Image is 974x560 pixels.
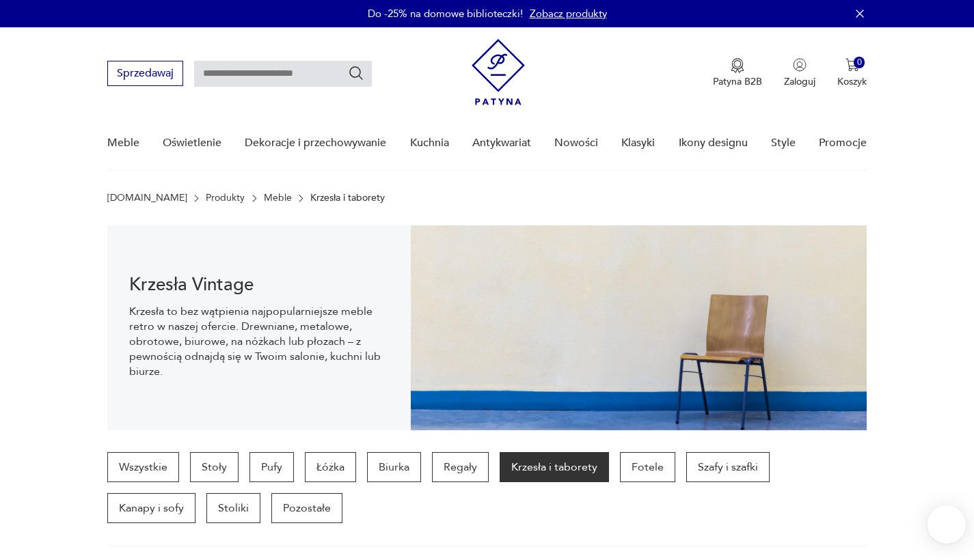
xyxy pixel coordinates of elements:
p: Patyna B2B [713,75,762,88]
a: Ikona medaluPatyna B2B [713,58,762,88]
a: Kanapy i sofy [107,493,195,523]
a: Ikony designu [679,117,748,169]
button: Zaloguj [784,58,815,88]
button: 0Koszyk [837,58,867,88]
p: Zaloguj [784,75,815,88]
a: Oświetlenie [163,117,221,169]
img: Ikona koszyka [846,58,859,72]
a: Nowości [554,117,598,169]
a: Szafy i szafki [686,452,770,482]
a: Zobacz produkty [530,7,607,20]
a: Antykwariat [472,117,531,169]
a: Kuchnia [410,117,449,169]
a: Style [771,117,796,169]
img: Ikona medalu [731,58,744,73]
a: Stoły [190,452,239,482]
h1: Krzesła Vintage [129,277,390,293]
img: Patyna - sklep z meblami i dekoracjami vintage [472,39,525,105]
a: Krzesła i taborety [500,452,609,482]
a: Regały [432,452,489,482]
a: Pufy [249,452,294,482]
a: Pozostałe [271,493,342,523]
a: Produkty [206,193,245,204]
a: Stoliki [206,493,260,523]
a: Klasyki [621,117,655,169]
iframe: Smartsupp widget button [928,505,966,544]
button: Szukaj [348,65,364,81]
a: Meble [107,117,139,169]
a: [DOMAIN_NAME] [107,193,187,204]
a: Promocje [819,117,867,169]
button: Patyna B2B [713,58,762,88]
img: Ikonka użytkownika [793,58,807,72]
a: Sprzedawaj [107,70,183,79]
img: bc88ca9a7f9d98aff7d4658ec262dcea.jpg [411,225,867,430]
p: Koszyk [837,75,867,88]
a: Wszystkie [107,452,179,482]
p: Do -25% na domowe biblioteczki! [368,7,523,20]
a: Łóżka [305,452,356,482]
a: Dekoracje i przechowywanie [245,117,386,169]
div: 0 [854,57,865,68]
button: Sprzedawaj [107,61,183,86]
p: Krzesła to bez wątpienia najpopularniejsze meble retro w naszej ofercie. Drewniane, metalowe, obr... [129,304,390,379]
a: Fotele [620,452,675,482]
a: Meble [264,193,292,204]
p: Krzesła i taborety [310,193,385,204]
a: Biurka [367,452,421,482]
